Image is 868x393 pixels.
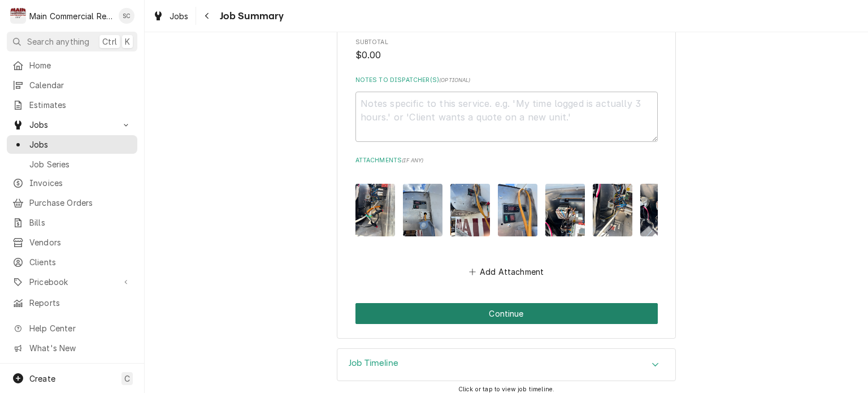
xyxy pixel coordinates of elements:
div: Button Group [355,303,658,324]
span: Subtotal [355,49,658,62]
span: Pricebook [29,276,115,288]
span: Reports [29,297,132,309]
button: Add Attachment [467,264,546,279]
a: Estimates [7,96,137,114]
a: Calendar [7,76,137,94]
a: Jobs [148,7,193,25]
span: Jobs [29,119,115,131]
label: Attachments [355,156,658,165]
a: Invoices [7,174,137,192]
span: Purchase Orders [29,197,132,209]
button: Accordion Details Expand Trigger [337,349,675,381]
span: Bills [29,217,132,228]
img: ZgHlHF5bRyGNX2OaNXwM [450,184,490,236]
div: Subtotal [355,38,658,62]
span: Jobs [170,10,189,22]
span: Subtotal [355,38,658,47]
a: Home [7,56,137,75]
div: Accordion Header [337,349,675,381]
span: Calendar [29,79,132,91]
a: Bills [7,213,137,232]
button: Navigate back [198,7,216,25]
span: $0.00 [355,50,381,61]
span: Ctrl [102,36,117,47]
span: Search anything [27,36,89,47]
img: pHlOxaqnSeSJ2b0HtpfK [593,184,632,236]
a: Jobs [7,135,137,154]
div: Main Commercial Refrigeration Service [29,10,112,22]
a: Clients [7,253,137,271]
span: Job Series [29,158,132,170]
span: Click or tap to view job timeline. [458,386,554,393]
span: Home [29,59,132,71]
a: Go to Pricebook [7,273,137,291]
span: Job Summary [216,8,284,24]
a: Purchase Orders [7,193,137,212]
a: Vendors [7,233,137,252]
span: Jobs [29,139,132,150]
img: 5syio8SZQpiPAfHGW8d4 [545,184,585,236]
a: Go to Help Center [7,319,137,338]
div: M [10,8,26,24]
a: Reports [7,293,137,312]
button: Continue [355,303,658,324]
img: QRHsZtGHRDyMjvTKTK5h [403,184,442,236]
div: Notes to Dispatcher(s) [355,76,658,142]
span: Create [29,374,55,383]
span: Help Center [29,322,131,334]
span: Estimates [29,99,132,111]
div: Main Commercial Refrigeration Service's Avatar [10,8,26,24]
img: KutA7InSFW53zgPb7rrX [355,184,395,236]
div: Button Group Row [355,303,658,324]
img: MUFLah3ESUOKQUUljJnP [640,184,680,236]
span: Clients [29,256,132,268]
span: What's New [29,342,131,354]
span: ( optional ) [439,77,471,83]
div: SC [119,8,134,24]
button: Search anythingCtrlK [7,32,137,51]
span: ( if any ) [402,157,423,163]
span: Invoices [29,177,132,189]
span: Vendors [29,236,132,248]
div: Job Timeline [337,348,676,381]
a: Go to What's New [7,339,137,357]
a: Job Series [7,155,137,174]
div: Attachments [355,156,658,279]
span: C [124,373,130,385]
a: Go to Jobs [7,115,137,134]
label: Notes to Dispatcher(s) [355,76,658,85]
h3: Job Timeline [349,358,398,369]
span: K [125,36,130,47]
div: Sharon Campbell's Avatar [119,8,134,24]
img: H41iZoOzTP24DIQeW85q [498,184,537,236]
